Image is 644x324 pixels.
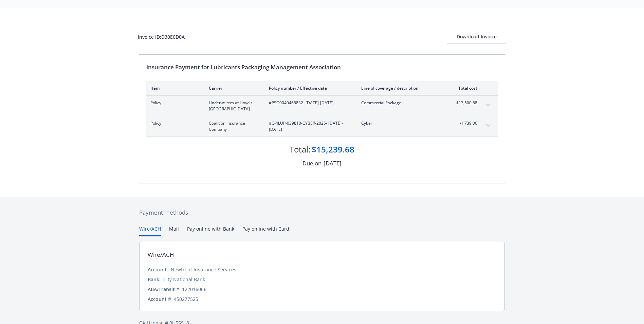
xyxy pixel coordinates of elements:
div: Account # [148,295,171,303]
span: Commercial Package [361,100,441,106]
div: Policy number / Effective date [269,85,350,91]
div: PolicyUnderwriters at Lloyd's, [GEOGRAPHIC_DATA]#PSO0040466832- [DATE]-[DATE]Commercial Package$1... [146,96,498,116]
span: Policy [150,100,198,106]
div: Wire/ACH [148,250,174,259]
span: Coalition Insurance Company [209,120,258,132]
div: PolicyCoalition Insurance Company#C-4LUP-039810-CYBER-2025- [DATE]-[DATE]Cyber$1,739.00expand con... [146,116,498,137]
div: City National Bank [163,276,205,283]
div: Total cost [452,85,477,91]
div: [DATE] [324,159,342,168]
div: Download Invoice [447,30,506,43]
span: Underwriters at Lloyd's, [GEOGRAPHIC_DATA] [209,100,258,112]
div: Bank: [148,276,161,283]
button: Pay online with Card [242,225,289,236]
div: 122016066 [182,286,206,293]
button: expand content [483,100,494,111]
button: Mail [169,225,179,236]
span: Policy [150,120,198,126]
div: ABA/Transit # [148,286,179,293]
span: #PSO0040466832 - [DATE]-[DATE] [269,100,350,106]
div: Carrier [209,85,258,91]
button: Wire/ACH [139,225,161,236]
div: Total: [290,144,310,155]
span: $13,500.68 [452,100,477,106]
div: Payment methods [139,208,505,217]
div: Account: [148,266,168,273]
div: $15,239.68 [312,144,354,155]
button: Pay online with Bank [187,225,234,236]
button: Download Invoice [447,30,506,43]
span: #C-4LUP-039810-CYBER-2025 - [DATE]-[DATE] [269,120,350,132]
button: expand content [483,120,494,131]
div: Line of coverage / description [361,85,441,91]
div: Due on [302,159,321,168]
div: Item [150,85,198,91]
span: Cyber [361,120,441,126]
div: 450277525 [174,295,198,303]
div: Newfront Insurance Services [171,266,236,273]
div: Insurance Payment for Lubricants Packaging Management Association [146,63,498,72]
span: $1,739.00 [452,120,477,126]
div: Invoice ID: D30E6D0A [138,33,185,40]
